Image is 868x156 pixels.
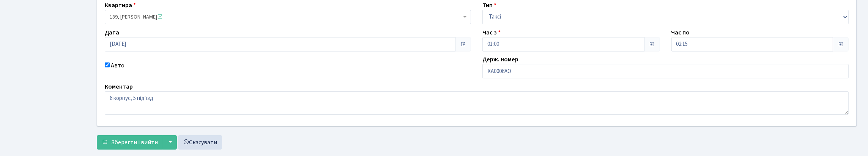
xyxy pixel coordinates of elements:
[482,64,849,78] input: АА1234АА
[111,61,124,70] label: Авто
[105,91,849,115] textarea: 6 корпус, 5 під'їзд
[110,13,462,21] span: 189, Гончаренко Наталія Валеріївна <span class='la la-check-square text-success'></span>
[105,28,119,37] label: Дата
[482,55,518,64] label: Держ. номер
[482,28,501,37] label: Час з
[105,1,136,10] label: Квартира
[178,135,222,150] a: Скасувати
[482,1,496,10] label: Тип
[671,28,690,37] label: Час по
[111,138,158,147] span: Зберегти і вийти
[105,10,471,24] span: 189, Гончаренко Наталія Валеріївна <span class='la la-check-square text-success'></span>
[97,135,163,150] button: Зберегти і вийти
[105,82,133,91] label: Коментар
